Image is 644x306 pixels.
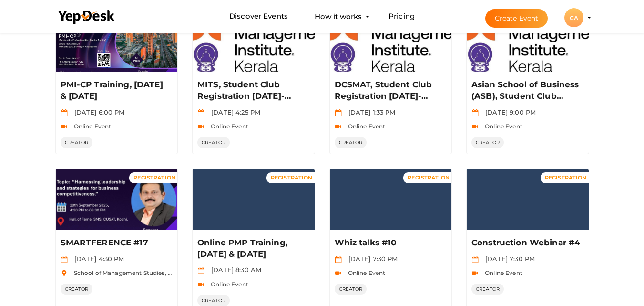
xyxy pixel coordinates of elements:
img: calendar.svg [335,256,342,263]
span: [DATE] 6:00 PM [70,108,125,116]
div: CA [564,8,583,27]
span: [DATE] 4:25 PM [206,108,260,116]
img: video-icon.svg [197,123,204,130]
span: [DATE] 9:00 PM [480,108,536,116]
button: Create Event [485,9,548,28]
p: MITS, Student Club Registration [DATE]-[DATE] [197,79,307,102]
span: [DATE] 8:30 AM [206,266,261,274]
span: Online Event [343,123,386,130]
span: Online Event [206,281,248,288]
img: location.svg [61,270,68,277]
img: calendar.svg [197,267,204,274]
a: Pricing [388,8,415,25]
span: CREATOR [197,137,230,148]
span: Online Event [343,269,386,276]
img: video-icon.svg [471,123,479,130]
span: CREATOR [335,137,367,148]
span: Online Event [69,123,112,130]
a: Discover Events [229,8,288,25]
img: video-icon.svg [61,123,68,130]
profile-pic: CA [564,14,583,21]
img: video-icon.svg [335,270,342,277]
span: CREATOR [61,284,93,295]
img: calendar.svg [471,256,479,263]
span: School of Management Studies, CUSAT, [GEOGRAPHIC_DATA], [GEOGRAPHIC_DATA], [GEOGRAPHIC_DATA], [GE... [69,269,530,276]
span: CREATOR [471,284,504,295]
img: video-icon.svg [335,123,342,130]
p: Online PMP Training, [DATE] & [DATE] [197,237,307,260]
img: video-icon.svg [471,270,479,277]
span: CREATOR [335,284,367,295]
span: CREATOR [61,137,93,148]
span: CREATOR [471,137,504,148]
img: calendar.svg [61,109,68,116]
span: Online Event [480,269,522,276]
button: How it works [312,8,365,25]
span: Online Event [206,123,248,130]
p: Whiz talks #10 [335,237,445,249]
span: [DATE] 1:33 PM [344,108,396,116]
img: calendar.svg [335,109,342,116]
p: DCSMAT, Student Club Registration [DATE]-[DATE] [335,79,445,102]
img: video-icon.svg [197,281,204,288]
span: CREATOR [197,295,230,306]
img: calendar.svg [197,109,204,116]
button: CA [562,8,586,28]
span: [DATE] 7:30 PM [344,255,398,263]
span: [DATE] 7:30 PM [480,255,535,263]
p: PMI-CP Training, [DATE] & [DATE] [61,79,171,102]
p: SMARTFERENCE #17 [61,237,171,249]
p: Construction Webinar #4 [471,237,582,249]
p: Asian School of Business (ASB), Student Club Registration [DATE]-[DATE] [471,79,582,102]
img: calendar.svg [61,256,68,263]
span: [DATE] 4:30 PM [70,255,124,263]
span: Online Event [480,123,522,130]
img: calendar.svg [471,109,479,116]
